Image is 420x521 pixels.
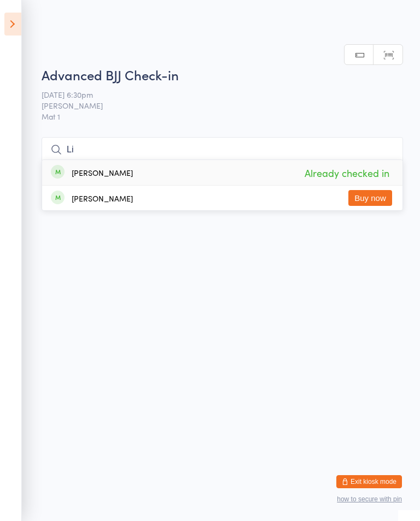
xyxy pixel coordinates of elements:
[336,475,402,488] button: Exit kiosk mode
[72,194,133,203] div: [PERSON_NAME]
[42,100,386,111] span: [PERSON_NAME]
[302,163,392,182] span: Already checked in
[42,89,386,100] span: [DATE] 6:30pm
[337,495,402,503] button: how to secure with pin
[72,168,133,177] div: [PERSON_NAME]
[348,190,392,206] button: Buy now
[42,111,403,122] span: Mat 1
[42,66,403,84] h2: Advanced BJJ Check-in
[42,137,403,162] input: Search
